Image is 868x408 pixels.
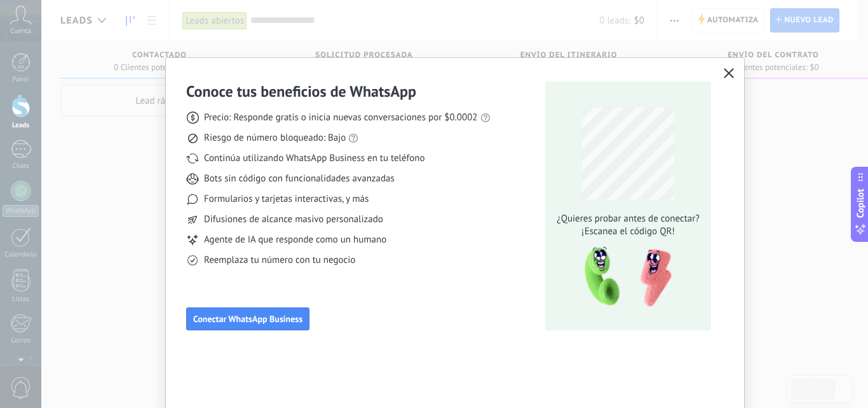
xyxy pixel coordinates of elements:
[204,234,386,246] span: Agente de IA que responde como un humano
[854,188,867,218] span: Copilot
[204,132,346,144] span: Riesgo de número bloqueado: Bajo
[553,213,703,225] span: ¿Quieres probar antes de conectar?
[574,243,674,311] img: qr-pic-1x.png
[204,172,395,185] span: Bots sin código con funcionalidades avanzadas
[204,152,424,165] span: Continúa utilizando WhatsApp Business en tu teléfono
[193,314,302,323] span: Conectar WhatsApp Business
[204,111,478,124] span: Precio: Responde gratis o inicia nuevas conversaciones por $0.0002
[204,254,355,267] span: Reemplaza tu número con tu negocio
[204,213,383,226] span: Difusiones de alcance masivo personalizado
[553,225,703,238] span: ¡Escanea el código QR!
[204,193,369,206] span: Formularios y tarjetas interactivas, y más
[186,307,309,330] button: Conectar WhatsApp Business
[186,81,416,101] h3: Conoce tus beneficios de WhatsApp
